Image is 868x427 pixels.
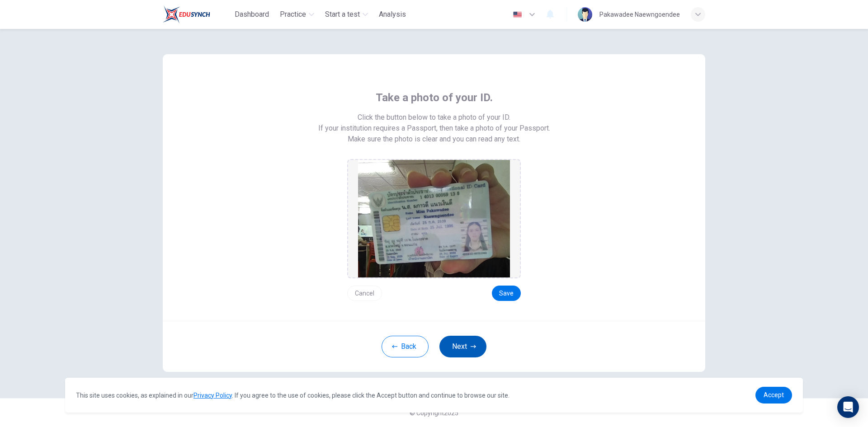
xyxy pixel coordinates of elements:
[837,396,859,418] div: Open Intercom Messenger
[348,134,520,145] span: Make sure the photo is clear and you can read any text.
[276,6,318,23] button: Practice
[755,387,792,404] a: dismiss cookie message
[764,391,784,399] span: Accept
[76,392,509,399] span: This site uses cookies, as explained in our . If you agree to the use of cookies, please click th...
[382,336,429,357] button: Back
[375,6,410,23] button: Analysis
[599,9,680,20] div: Pakawadee Naewngoendee
[231,6,273,23] button: Dashboard
[512,11,523,18] img: en
[280,9,306,20] span: Practice
[347,286,382,301] button: Cancel
[235,9,269,20] span: Dashboard
[439,336,486,357] button: Next
[65,378,803,413] div: cookieconsent
[318,112,550,134] span: Click the button below to take a photo of your ID. If your institution requires a Passport, then ...
[379,9,406,20] span: Analysis
[492,286,521,301] button: Save
[376,90,493,105] span: Take a photo of your ID.
[193,392,232,399] a: Privacy Policy
[163,5,210,23] img: Train Test logo
[410,409,458,417] span: © Copyright 2025
[325,9,360,20] span: Start a test
[321,6,372,23] button: Start a test
[163,5,231,23] a: Train Test logo
[358,160,510,277] img: preview screemshot
[578,7,592,22] img: Profile picture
